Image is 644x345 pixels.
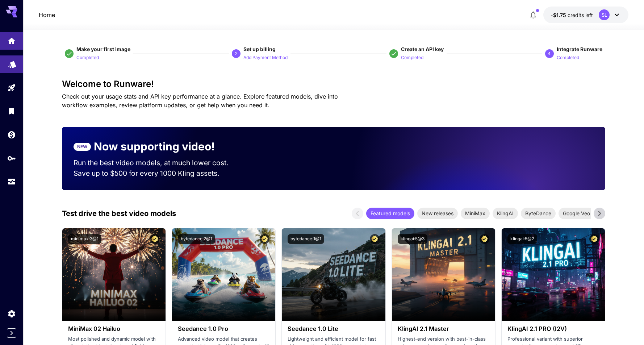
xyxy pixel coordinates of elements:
[7,328,16,338] button: Expand sidebar
[461,208,490,219] div: MiniMax
[599,9,610,20] div: SL
[68,234,101,244] button: minimax:3@1
[398,325,489,332] h3: KlingAI 2.1 Master
[551,11,593,19] div: -$1.7481
[392,228,495,321] img: alt
[7,34,16,43] div: Home
[401,53,423,62] button: Completed
[521,209,556,217] span: ByteDance
[62,228,166,321] img: alt
[76,54,99,61] p: Completed
[557,46,602,52] span: Integrate Runware
[557,53,579,62] button: Completed
[7,175,16,184] div: Usage
[366,209,414,217] span: Featured models
[62,208,176,219] p: Test drive the best video models
[480,234,489,244] button: Certified Model – Vetted for best performance and includes a commercial license.
[521,208,556,219] div: ByteDance
[7,151,16,161] div: API Keys
[260,234,269,244] button: Certified Model – Vetted for best performance and includes a commercial license.
[235,50,238,57] p: 2
[7,309,16,318] div: Settings
[76,46,130,52] span: Make your first image
[74,168,242,179] p: Save up to $500 for every 1000 Kling assets.
[76,53,99,62] button: Completed
[243,53,288,62] button: Add Payment Method
[150,234,160,244] button: Certified Model – Vetted for best performance and includes a commercial license.
[8,58,17,67] div: Models
[178,325,269,332] h3: Seedance 1.0 Pro
[557,54,579,61] p: Completed
[417,208,458,219] div: New releases
[559,208,594,219] div: Google Veo
[282,228,385,321] img: alt
[548,50,551,57] p: 4
[7,104,16,113] div: Library
[172,228,275,321] img: alt
[370,234,380,244] button: Certified Model – Vetted for best performance and includes a commercial license.
[7,83,16,92] div: Playground
[502,228,605,321] img: alt
[543,7,628,23] button: -$1.7481SL
[507,234,537,244] button: klingai:5@2
[74,158,242,168] p: Run the best video models, at much lower cost.
[461,209,490,217] span: MiniMax
[94,138,215,155] p: Now supporting video!
[401,54,423,61] p: Completed
[493,208,518,219] div: KlingAI
[507,325,599,332] h3: KlingAI 2.1 PRO (I2V)
[39,11,55,19] nav: breadcrumb
[62,79,605,89] h3: Welcome to Runware!
[243,46,276,52] span: Set up billing
[243,54,288,61] p: Add Payment Method
[7,128,16,137] div: Wallet
[401,46,444,52] span: Create an API key
[417,209,458,217] span: New releases
[551,12,568,18] span: -$1.75
[568,12,593,18] span: credits left
[77,144,87,150] p: NEW
[493,209,518,217] span: KlingAI
[398,234,427,244] button: klingai:5@3
[39,11,55,19] a: Home
[62,93,338,109] span: Check out your usage stats and API key performance at a glance. Explore featured models, dive int...
[288,325,379,332] h3: Seedance 1.0 Lite
[178,234,215,244] button: bytedance:2@1
[559,209,594,217] span: Google Veo
[589,234,599,244] button: Certified Model – Vetted for best performance and includes a commercial license.
[366,208,414,219] div: Featured models
[288,234,324,244] button: bytedance:1@1
[68,325,160,332] h3: MiniMax 02 Hailuo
